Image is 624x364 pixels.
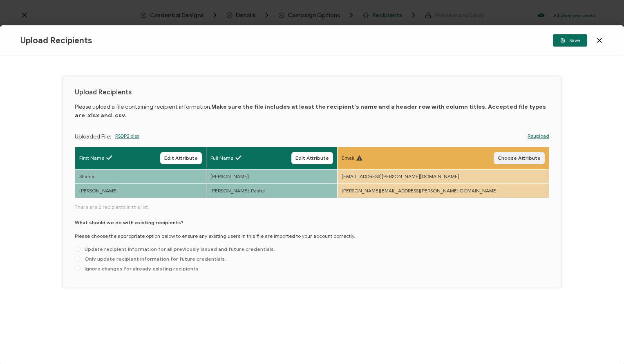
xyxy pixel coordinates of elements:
td: [PERSON_NAME][EMAIL_ADDRESS][PERSON_NAME][DOMAIN_NAME] [338,184,549,198]
td: [EMAIL_ADDRESS][PERSON_NAME][DOMAIN_NAME] [338,170,549,184]
span: Save [560,38,580,43]
a: Reupload [528,132,549,140]
td: [PERSON_NAME]-Pastel [206,184,338,198]
button: Choose Attribute [494,152,545,164]
h1: Upload Recipients [75,89,550,96]
iframe: Chat Widget [583,325,624,364]
span: First Name [79,154,104,162]
span: Update recipient information for all previously issued and future credentials. [81,246,275,252]
td: Shania [75,170,206,184]
button: Edit Attribute [160,152,202,164]
span: Upload Recipients [20,36,92,46]
button: Save [553,34,587,47]
span: Choose Attribute [498,156,541,161]
td: [PERSON_NAME] [206,170,338,184]
button: Edit Attribute [291,152,333,164]
span: Edit Attribute [295,156,329,161]
span: Email [342,154,354,162]
p: Uploaded File: [75,132,111,143]
span: Edit Attribute [164,156,198,161]
p: Please choose the appropriate option below to ensure any existing users in this file are imported... [75,232,355,240]
p: What should we do with existing recipients? [75,219,183,226]
span: Ignore changes for already existing recipients [81,266,199,272]
span: Full Name [210,154,233,162]
p: Please upload a file containing recipient information. [75,103,550,120]
span: RSDP2.xlsx [115,132,139,153]
td: [PERSON_NAME] [75,184,206,198]
span: There are 2 recipients in this list. [75,203,550,211]
b: Make sure the file includes at least the recipient's name and a header row with column titles. Ac... [75,103,546,119]
span: Only update recipient information for future credentials. [81,256,226,262]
